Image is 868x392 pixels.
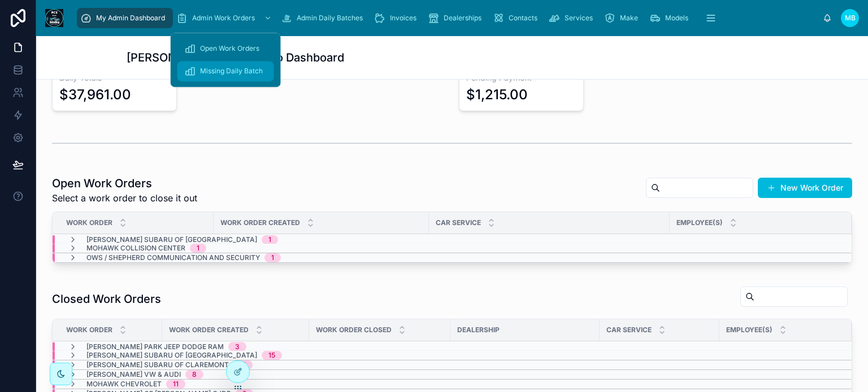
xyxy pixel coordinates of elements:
div: 8 [192,370,197,379]
span: MB [845,14,856,23]
a: Invoices [371,8,424,28]
span: Car Service [606,325,652,334]
span: OWS / Shepherd Communication and Security [86,253,260,262]
div: scrollable content [72,6,823,30]
img: App logo [45,9,63,27]
span: Work Order [66,325,112,334]
a: Models [646,8,696,28]
span: Work Order [66,218,112,227]
span: Make [620,14,638,23]
span: Models [665,14,688,23]
a: Services [545,8,601,28]
span: Admin Daily Batches [297,14,363,23]
h1: Open Work Orders [52,175,197,191]
span: [PERSON_NAME] VW & Audi [86,370,181,379]
a: Contacts [489,8,545,28]
span: Work Order Created [169,325,249,334]
span: Employee(s) [676,218,723,227]
button: New Work Order [758,178,852,198]
h1: [PERSON_NAME]'s PCS Auto Dashboard [127,50,344,65]
span: Employee(s) [726,325,772,334]
div: 3 [235,342,240,351]
span: Work Order Created [220,218,300,227]
span: Missing Daily Batch [200,67,263,76]
span: Services [565,14,593,23]
span: Mohawk Collision Center [86,244,185,253]
span: Select a work order to close it out [52,191,197,205]
div: 1 [197,244,199,253]
span: Dealership [457,325,500,334]
span: My Admin Dashboard [96,14,165,23]
span: [PERSON_NAME] Subaru of [GEOGRAPHIC_DATA] [86,235,257,244]
span: [PERSON_NAME] Subaru of Claremont [86,360,229,369]
div: $37,961.00 [59,86,131,104]
span: Contacts [509,14,537,23]
span: [PERSON_NAME] Subaru of [GEOGRAPHIC_DATA] [86,351,257,360]
span: [PERSON_NAME] Park Jeep Dodge Ram [86,342,224,351]
span: Mohawk Chevrolet [86,380,162,389]
div: 11 [173,380,179,389]
a: My Admin Dashboard [77,8,173,28]
div: 1 [271,253,274,262]
a: Admin Work Orders [173,8,277,28]
div: 1 [268,235,271,244]
div: 15 [268,351,275,360]
span: Invoices [390,14,416,23]
h1: Closed Work Orders [52,291,161,307]
a: Missing Daily Batch [177,61,274,81]
span: Open Work Orders [200,44,259,53]
span: Work Order Closed [316,325,392,334]
span: Car Service [436,218,481,227]
span: Admin Work Orders [192,14,255,23]
a: Open Work Orders [177,38,274,59]
a: Make [601,8,646,28]
a: Admin Daily Batches [277,8,371,28]
div: $1,215.00 [466,86,528,104]
span: Dealerships [444,14,481,23]
a: Dealerships [424,8,489,28]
